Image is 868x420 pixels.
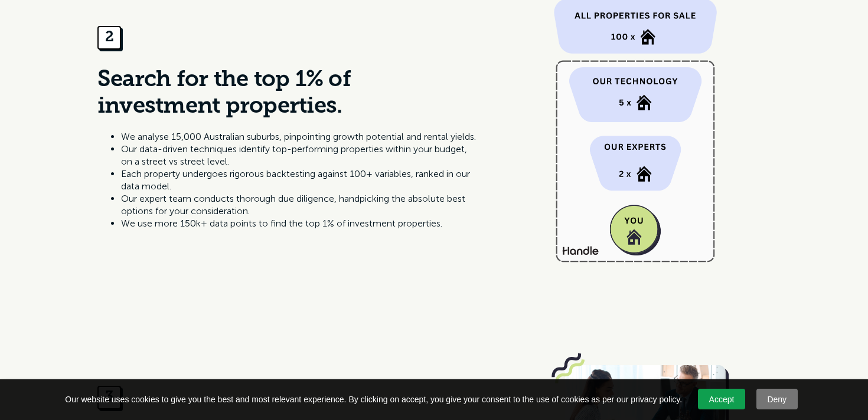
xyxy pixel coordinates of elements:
[121,130,477,143] p: We analyse 15,000 Australian suburbs, pinpointing growth potential and rental yields.
[756,389,798,409] a: Deny
[105,30,114,45] strong: 2
[121,168,477,192] li: Each property undergoes rigorous backtesting against 100+ variables, ranked in our data model.
[65,393,682,405] span: Our website uses cookies to give you the best and most relevant experience. By clicking on accept...
[121,192,477,217] li: Our expert team conducts thorough due diligence, handpicking the absolute best options for your c...
[121,217,477,229] li: We use more 150k+ data points to find the top 1% of investment properties.
[121,143,477,168] li: Our data-driven techniques identify top-performing properties within your budget, on a street vs ...
[97,67,477,121] h3: Search for the top 1% of investment properties.
[698,389,745,409] a: Accept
